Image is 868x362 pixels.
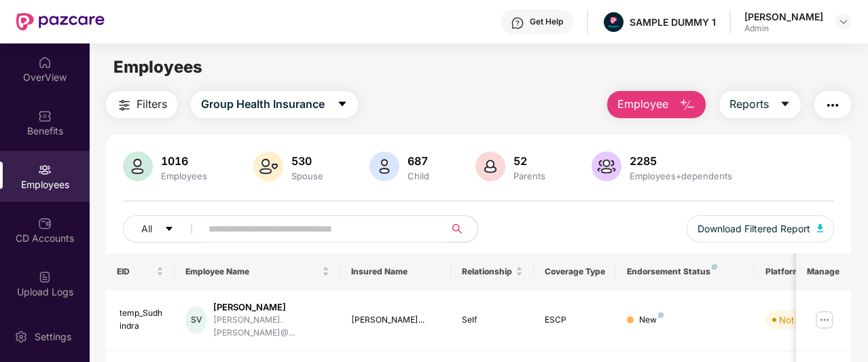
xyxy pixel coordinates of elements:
[511,16,524,30] img: svg+xml;base64,PHN2ZyBpZD0iSGVscC0zMngzMiIgeG1sbnM9Imh0dHA6Ly93d3cudzMub3JnLzIwMDAvc3ZnIiB3aWR0aD...
[627,266,743,277] div: Endorsement Status
[511,154,548,168] div: 52
[191,91,358,118] button: Group Health Insurancecaret-down
[679,97,695,113] img: svg+xml;base64,PHN2ZyB4bWxucz0iaHR0cDovL3d3dy53My5vcmcvMjAwMC9zdmciIHhtbG5zOnhsaW5rPSJodHRwOi8vd3...
[779,313,829,327] div: Not Verified
[405,154,432,168] div: 687
[185,266,319,277] span: Employee Name
[38,56,52,69] img: svg+xml;base64,PHN2ZyBpZD0iSG9tZSIgeG1sbnM9Imh0dHA6Ly93d3cudzMub3JnLzIwMDAvc3ZnIiB3aWR0aD0iMjAiIG...
[289,154,326,168] div: 530
[604,12,623,32] img: Pazcare_Alternative_logo-01-01.png
[31,330,75,344] div: Settings
[687,215,835,242] button: Download Filtered Report
[106,91,177,118] button: Filters
[337,98,348,111] span: caret-down
[113,57,202,77] span: Employees
[744,23,823,34] div: Admin
[607,91,706,118] button: Employee
[123,151,153,181] img: svg+xml;base64,PHN2ZyB4bWxucz0iaHR0cDovL3d3dy53My5vcmcvMjAwMC9zdmciIHhtbG5zOnhsaW5rPSJodHRwOi8vd3...
[838,16,849,27] img: svg+xml;base64,PHN2ZyBpZD0iRHJvcGRvd24tMzJ4MzIiIHhtbG5zPSJodHRwOi8vd3d3LnczLm9yZy8yMDAwL3N2ZyIgd2...
[744,10,823,23] div: [PERSON_NAME]
[164,224,174,235] span: caret-down
[141,221,152,236] span: All
[639,314,664,327] div: New
[658,312,664,318] img: svg+xml;base64,PHN2ZyB4bWxucz0iaHR0cDovL3d3dy53My5vcmcvMjAwMC9zdmciIHdpZHRoPSI4IiBoZWlnaHQ9IjgiIH...
[627,154,735,168] div: 2285
[38,109,52,123] img: svg+xml;base64,PHN2ZyBpZD0iQmVuZWZpdHMiIHhtbG5zPSJodHRwOi8vd3d3LnczLm9yZy8yMDAwL3N2ZyIgd2lkdGg9Ij...
[120,307,164,333] div: temp_Sudhindra
[38,217,52,230] img: svg+xml;base64,PHN2ZyBpZD0iQ0RfQWNjb3VudHMiIGRhdGEtbmFtZT0iQ0QgQWNjb3VudHMiIHhtbG5zPSJodHRwOi8vd3...
[117,266,154,277] span: EID
[213,314,329,340] div: [PERSON_NAME].[PERSON_NAME]@...
[592,151,621,181] img: svg+xml;base64,PHN2ZyB4bWxucz0iaHR0cDovL3d3dy53My5vcmcvMjAwMC9zdmciIHhtbG5zOnhsaW5rPSJodHRwOi8vd3...
[185,306,206,333] div: SV
[719,91,801,118] button: Reportscaret-down
[698,221,810,236] span: Download Filtered Report
[351,314,440,327] div: [PERSON_NAME]...
[630,16,716,29] div: SAMPLE DUMMY 1
[814,309,835,331] img: manageButton
[530,16,563,27] div: Get Help
[462,314,523,327] div: Self
[444,223,471,234] span: search
[405,170,432,181] div: Child
[462,266,513,277] span: Relationship
[213,301,329,314] div: [PERSON_NAME]
[817,224,824,232] img: svg+xml;base64,PHN2ZyB4bWxucz0iaHR0cDovL3d3dy53My5vcmcvMjAwMC9zdmciIHhtbG5zOnhsaW5rPSJodHRwOi8vd3...
[369,151,399,181] img: svg+xml;base64,PHN2ZyB4bWxucz0iaHR0cDovL3d3dy53My5vcmcvMjAwMC9zdmciIHhtbG5zOnhsaW5rPSJodHRwOi8vd3...
[158,170,210,181] div: Employees
[825,97,841,113] img: svg+xml;base64,PHN2ZyB4bWxucz0iaHR0cDovL3d3dy53My5vcmcvMjAwMC9zdmciIHdpZHRoPSIyNCIgaGVpZ2h0PSIyNC...
[729,96,769,113] span: Reports
[106,253,175,290] th: EID
[158,154,210,168] div: 1016
[289,170,326,181] div: Spouse
[137,96,167,113] span: Filters
[38,163,52,177] img: svg+xml;base64,PHN2ZyBpZD0iRW1wbG95ZWVzIiB4bWxucz0iaHR0cDovL3d3dy53My5vcmcvMjAwMC9zdmciIHdpZHRoPS...
[14,330,28,344] img: svg+xml;base64,PHN2ZyBpZD0iU2V0dGluZy0yMHgyMCIgeG1sbnM9Imh0dHA6Ly93d3cudzMub3JnLzIwMDAvc3ZnIiB3aW...
[16,13,105,31] img: New Pazcare Logo
[545,314,606,327] div: ESCP
[511,170,548,181] div: Parents
[38,270,52,284] img: svg+xml;base64,PHN2ZyBpZD0iVXBsb2FkX0xvZ3MiIGRhdGEtbmFtZT0iVXBsb2FkIExvZ3MiIHhtbG5zPSJodHRwOi8vd3...
[451,253,534,290] th: Relationship
[340,253,451,290] th: Insured Name
[617,96,668,113] span: Employee
[780,98,791,111] span: caret-down
[765,266,840,277] div: Platform Status
[475,151,505,181] img: svg+xml;base64,PHN2ZyB4bWxucz0iaHR0cDovL3d3dy53My5vcmcvMjAwMC9zdmciIHhtbG5zOnhsaW5rPSJodHRwOi8vd3...
[201,96,325,113] span: Group Health Insurance
[712,264,717,270] img: svg+xml;base64,PHN2ZyB4bWxucz0iaHR0cDovL3d3dy53My5vcmcvMjAwMC9zdmciIHdpZHRoPSI4IiBoZWlnaHQ9IjgiIH...
[175,253,340,290] th: Employee Name
[123,215,206,242] button: Allcaret-down
[534,253,617,290] th: Coverage Type
[116,97,132,113] img: svg+xml;base64,PHN2ZyB4bWxucz0iaHR0cDovL3d3dy53My5vcmcvMjAwMC9zdmciIHdpZHRoPSIyNCIgaGVpZ2h0PSIyNC...
[253,151,283,181] img: svg+xml;base64,PHN2ZyB4bWxucz0iaHR0cDovL3d3dy53My5vcmcvMjAwMC9zdmciIHhtbG5zOnhsaW5rPSJodHRwOi8vd3...
[444,215,478,242] button: search
[796,253,851,290] th: Manage
[627,170,735,181] div: Employees+dependents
